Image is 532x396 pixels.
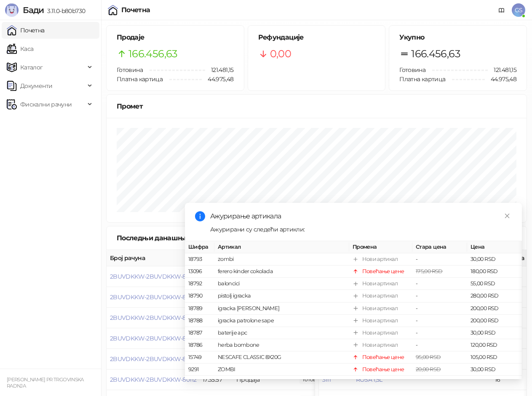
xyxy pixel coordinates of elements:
[411,46,460,62] span: 166.456,63
[195,211,205,221] span: info-circle
[467,266,522,278] td: 180,00 RSD
[210,225,512,234] div: Ажурирани су следећи артикли:
[467,241,522,253] th: Цена
[23,5,44,15] span: Бади
[399,32,516,43] h5: Укупно
[185,327,214,339] td: 18787
[399,66,425,74] span: Готовина
[185,302,214,314] td: 18789
[185,364,214,376] td: 9291
[362,267,404,276] div: Повећање цене
[467,253,522,266] td: 30,00 RSD
[214,376,349,388] td: ZOMBI
[412,241,467,253] th: Стара цена
[467,315,522,327] td: 200,00 RSD
[362,365,404,374] div: Повећање цене
[495,3,508,17] a: Документација
[412,327,467,339] td: -
[488,65,516,74] span: 121.481,15
[214,278,349,290] td: baloncici
[467,302,522,314] td: 200,00 RSD
[214,364,349,376] td: ZOMBI
[110,376,196,383] span: 2BUVDKKW-2BUVDKKW-80112
[362,304,398,312] div: Нови артикал
[467,351,522,364] td: 105,00 RSD
[205,65,234,74] span: 121.481,15
[214,266,349,278] td: ferero kinder cokolada
[20,96,72,113] span: Фискални рачуни
[185,278,214,290] td: 18792
[117,66,143,74] span: Готовина
[20,77,52,94] span: Документи
[210,211,512,221] div: Ажурирање артикала
[467,327,522,339] td: 30,00 RSD
[7,22,45,39] a: Почетна
[20,59,43,76] span: Каталог
[362,341,398,349] div: Нови артикал
[185,376,214,388] td: 9290
[485,74,516,84] span: 44.975,48
[258,32,375,43] h5: Рефундације
[44,7,85,15] span: 3.11.0-b80b730
[362,377,404,386] div: Повећање цене
[117,233,228,243] div: Последњи данашњи рачуни
[121,7,150,13] div: Почетна
[117,32,234,43] h5: Продаје
[412,253,467,266] td: -
[467,339,522,351] td: 120,00 RSD
[416,378,441,385] span: 20,00 RSD
[185,290,214,302] td: 18790
[467,278,522,290] td: 55,00 RSD
[467,290,522,302] td: 280,00 RSD
[512,3,525,17] span: GS
[107,250,199,266] th: Број рачуна
[128,46,178,62] span: 166.456,63
[412,278,467,290] td: -
[185,351,214,364] td: 15749
[185,266,214,278] td: 13096
[214,339,349,351] td: herba bombone
[202,74,233,84] span: 44.975,48
[362,316,398,325] div: Нови артикал
[110,355,196,363] button: 2BUVDKKW-2BUVDKKW-80113
[412,302,467,314] td: -
[185,241,214,253] th: Шифра
[110,293,197,301] button: 2BUVDKKW-2BUVDKKW-80116
[412,315,467,327] td: -
[362,279,398,288] div: Нови артикал
[362,292,398,300] div: Нови артикал
[503,211,512,221] a: Close
[362,353,404,361] div: Повећање цене
[7,377,84,389] small: [PERSON_NAME] PR TRGOVINSKA RADNJA
[117,101,516,112] div: Промет
[416,268,443,274] span: 175,00 RSD
[412,290,467,302] td: -
[467,376,522,388] td: 30,00 RSD
[412,339,467,351] td: -
[185,253,214,266] td: 18793
[110,335,197,342] button: 2BUVDKKW-2BUVDKKW-80114
[416,366,441,372] span: 20,00 RSD
[185,315,214,327] td: 18788
[504,213,510,219] span: close
[214,302,349,314] td: igracka [PERSON_NAME]
[110,273,196,280] button: 2BUVDKKW-2BUVDKKW-80117
[214,253,349,266] td: zombi
[5,3,19,17] img: Logo
[110,314,196,322] span: 2BUVDKKW-2BUVDKKW-80115
[214,315,349,327] td: igracka patrolone sape
[362,255,398,263] div: Нови артикал
[185,339,214,351] td: 18786
[117,75,163,83] span: Платна картица
[214,290,349,302] td: pistolj igracka
[349,241,412,253] th: Промена
[362,329,398,337] div: Нови артикал
[214,351,349,364] td: NESCAFE CLASSIC 8X20G
[416,354,441,360] span: 95,00 RSD
[399,75,445,83] span: Платна картица
[467,364,522,376] td: 30,00 RSD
